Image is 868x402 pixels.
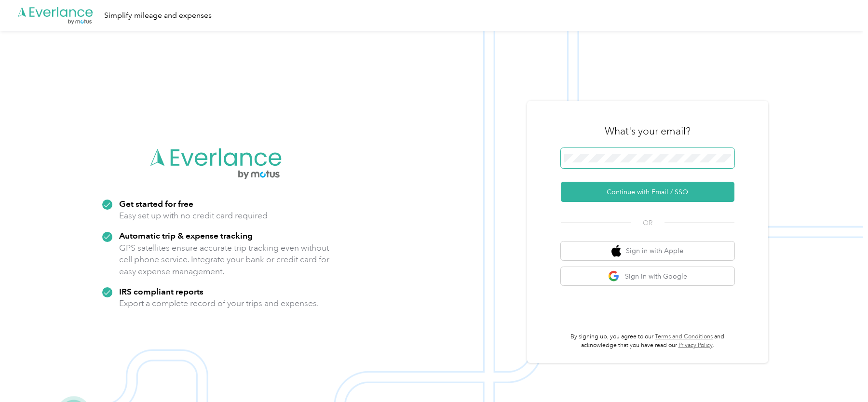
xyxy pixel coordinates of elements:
[119,297,319,309] p: Export a complete record of your trips and expenses.
[119,286,203,296] strong: IRS compliant reports
[561,267,734,286] button: google logoSign in with Google
[119,199,193,209] strong: Get started for free
[104,10,212,22] div: Simplify mileage and expenses
[814,348,868,402] iframe: Everlance-gr Chat Button Frame
[678,342,713,349] a: Privacy Policy
[561,182,734,202] button: Continue with Email / SSO
[605,124,691,138] h3: What's your email?
[119,242,330,278] p: GPS satellites ensure accurate trip tracking even without cell phone service. Integrate your bank...
[119,210,268,222] p: Easy set up with no credit card required
[631,218,665,228] span: OR
[611,245,621,257] img: apple logo
[561,241,734,260] button: apple logoSign in with Apple
[655,333,713,340] a: Terms and Conditions
[119,230,253,241] strong: Automatic trip & expense tracking
[561,333,734,349] p: By signing up, you agree to our and acknowledge that you have read our .
[608,270,620,282] img: google logo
